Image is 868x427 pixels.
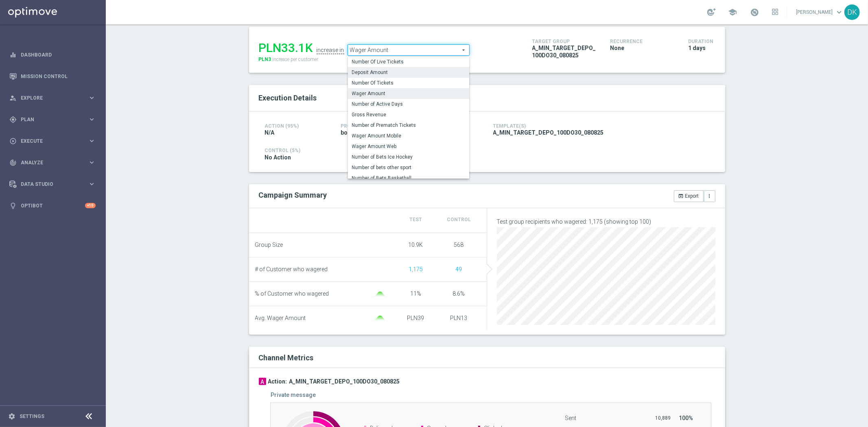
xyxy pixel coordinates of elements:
[255,266,328,273] span: # of Customer who wagered
[352,80,465,86] span: Number Of Tickets
[268,378,287,386] h3: Action:
[352,59,465,65] span: Number Of Live Tickets
[9,65,96,87] div: Mission Control
[9,52,96,58] button: equalizer Dashboard
[259,353,314,362] h2: Channel Metrics
[273,57,319,62] span: increase per customer
[259,352,720,363] div: Channel Metrics
[255,315,306,322] span: Avg. Wager Amount
[352,90,465,97] span: Wager Amount
[88,159,96,166] i: keyboard_arrow_right
[88,94,96,102] i: keyboard_arrow_right
[728,8,737,17] span: school
[689,44,706,52] span: 1 days
[317,47,344,54] div: increase in
[255,290,329,297] span: % of Customer who wagered
[493,123,709,129] h4: Template(s)
[610,44,625,52] span: None
[9,116,17,123] i: gps_fixed
[265,123,329,129] h4: Action (95%)
[259,191,327,199] h2: Campaign Summary
[409,242,423,248] span: 10.9K
[352,133,465,139] span: Wager Amount Mobile
[674,190,704,202] button: open_in_browser Export
[271,392,316,398] h5: Private message
[9,203,96,209] button: lightbulb Optibot +10
[21,96,88,100] span: Explore
[9,95,96,101] button: person_search Explore keyboard_arrow_right
[497,218,715,225] p: Test group recipients who wagered: 1,175 (showing top 100)
[88,137,96,145] i: keyboard_arrow_right
[255,242,283,248] span: Group Size
[565,415,577,421] span: Sent
[9,116,96,123] button: gps_fixed Plan keyboard_arrow_right
[352,69,465,76] span: Deposit Amount
[795,6,844,18] a: [PERSON_NAME]keyboard_arrow_down
[352,101,465,107] span: Number of Active Days
[88,180,96,188] i: keyboard_arrow_right
[456,266,462,272] span: Show unique customers
[85,203,96,208] div: +10
[532,39,598,44] h4: Target Group
[707,193,713,199] i: more_vert
[447,217,471,222] span: Control
[9,159,17,166] i: track_changes
[259,57,271,62] span: PLN3
[9,73,96,80] button: Mission Control
[532,44,598,59] span: A_MIN_TARGET_DEPO_100DO30_080825
[655,415,671,421] p: 10,889
[265,129,275,136] span: N/A
[9,44,96,65] div: Dashboard
[453,290,465,297] span: 8.6%
[678,193,684,199] i: open_in_browser
[9,195,96,216] div: Optibot
[9,94,17,102] i: person_search
[450,315,468,321] span: PLN13
[9,202,17,209] i: lightbulb
[265,154,291,161] span: No Action
[259,94,317,102] span: Execution Details
[407,315,424,321] span: PLN39
[9,181,96,187] button: Data Studio keyboard_arrow_right
[21,65,96,87] a: Mission Control
[704,190,715,202] button: more_vert
[21,44,96,65] a: Dashboard
[409,217,422,222] span: Test
[9,116,88,123] div: Plan
[352,111,465,118] span: Gross Revenue
[20,414,44,419] a: Settings
[372,292,388,297] img: gaussianGreen.svg
[9,159,96,166] button: track_changes Analyze keyboard_arrow_right
[265,148,709,153] h4: Control (5%)
[21,182,88,187] span: Data Studio
[844,4,860,20] div: DK
[21,139,88,144] span: Execute
[835,8,844,17] span: keyboard_arrow_down
[9,159,88,166] div: Analyze
[8,413,15,420] i: settings
[88,115,96,123] i: keyboard_arrow_right
[689,39,715,44] h4: Duration
[289,378,400,386] h3: A_MIN_TARGET_DEPO_100DO30_080825
[9,137,88,145] div: Execute
[372,316,388,321] img: gaussianGreen.svg
[9,181,88,188] div: Data Studio
[341,123,405,129] h4: Promotion
[9,138,96,144] button: play_circle_outline Execute keyboard_arrow_right
[9,137,17,145] i: play_circle_outline
[352,154,465,160] span: Number of Bets Ice Hockey
[21,195,85,216] a: Optibot
[341,129,396,136] span: bonusapi_tg-165210
[410,290,421,297] span: 11%
[454,242,464,248] span: 568
[610,39,676,44] h4: Recurrence
[352,164,465,171] span: Number of bets other sport
[493,129,604,136] span: A_MIN_TARGET_DEPO_100DO30_080825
